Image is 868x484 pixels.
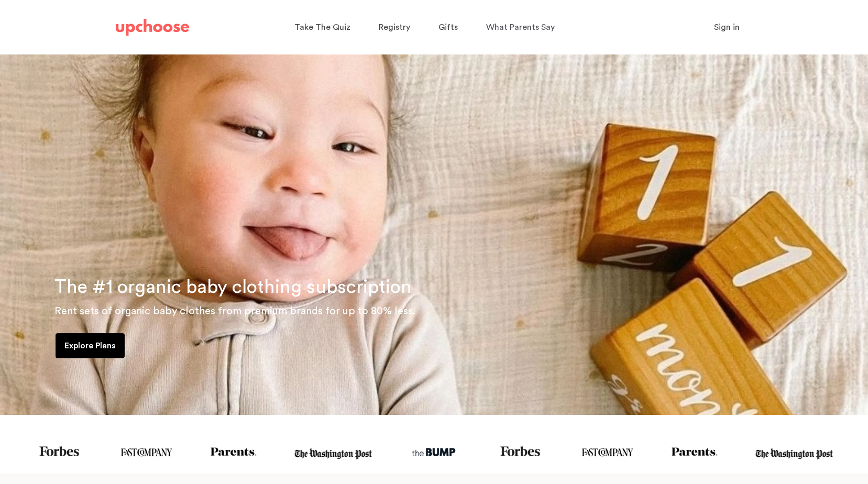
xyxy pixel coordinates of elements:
span: Gifts [438,23,458,31]
p: Rent sets of organic baby clothes from premium brands for up to 80% less. [54,303,855,320]
span: The #1 organic baby clothing subscription [54,278,412,296]
a: What Parents Say [486,17,558,38]
span: What Parents Say [486,23,555,31]
span: Registry [379,23,410,31]
a: Registry [379,17,413,38]
button: Sign in [701,17,753,38]
a: Explore Plans [56,333,125,358]
span: Take The Quiz [294,23,350,31]
a: Take The Quiz [294,17,354,38]
a: Gifts [438,17,461,38]
span: Sign in [714,23,740,31]
p: Explore Plans [64,339,116,352]
a: UpChoose [116,17,189,38]
img: UpChoose [116,19,189,36]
